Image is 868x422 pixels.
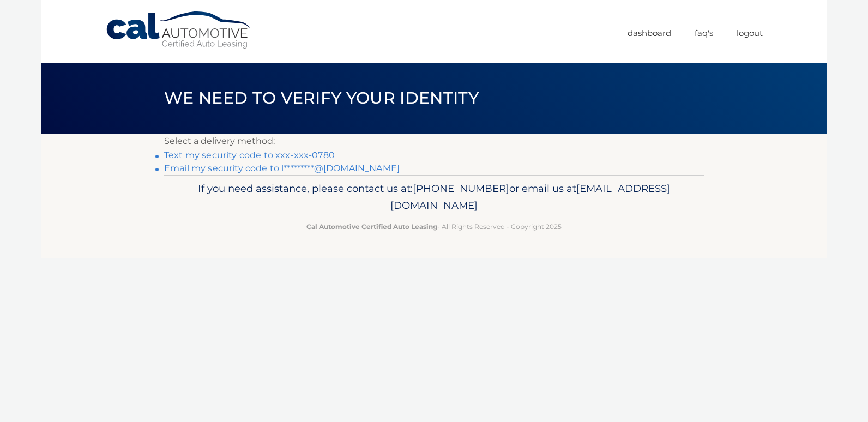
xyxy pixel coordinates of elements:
a: FAQ's [695,24,713,42]
p: If you need assistance, please contact us at: or email us at [171,180,697,215]
strong: Cal Automotive Certified Auto Leasing [306,222,437,231]
p: - All Rights Reserved - Copyright 2025 [171,221,697,232]
a: Dashboard [628,24,671,42]
span: [PHONE_NUMBER] [413,182,509,195]
a: Cal Automotive [105,11,252,50]
a: Email my security code to l*********@[DOMAIN_NAME] [164,163,400,173]
span: We need to verify your identity [164,88,479,108]
p: Select a delivery method: [164,134,704,149]
a: Logout [737,24,763,42]
a: Text my security code to xxx-xxx-0780 [164,150,335,160]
